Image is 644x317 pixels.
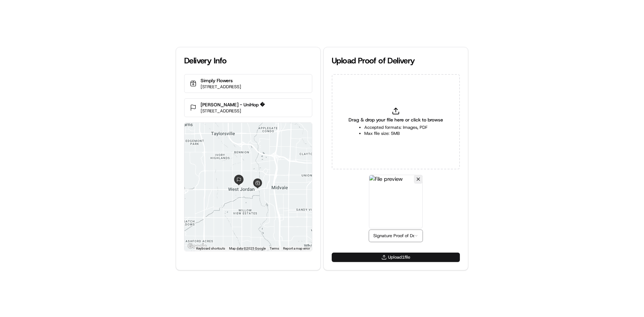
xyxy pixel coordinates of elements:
div: Upload Proof of Delivery [332,55,460,66]
a: Terms [270,247,279,250]
p: Simply Flowers [201,77,241,84]
button: Upload1file [332,253,460,262]
p: [STREET_ADDRESS] [201,84,241,90]
img: Google [186,242,208,251]
img: File preview [369,175,423,228]
div: Delivery Info [184,55,312,66]
span: Map data ©2025 Google [229,247,266,250]
li: Max file size: 5MB [364,130,428,137]
li: Accepted formats: Images, PDF [364,124,428,130]
a: Open this area in Google Maps (opens a new window) [186,242,208,251]
span: Drag & drop your file here or click to browse [348,116,443,123]
p: [STREET_ADDRESS] [201,108,265,114]
a: Report a map error [283,247,310,250]
p: [PERSON_NAME] - UniHop � [201,101,265,108]
button: Keyboard shortcuts [196,246,225,251]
